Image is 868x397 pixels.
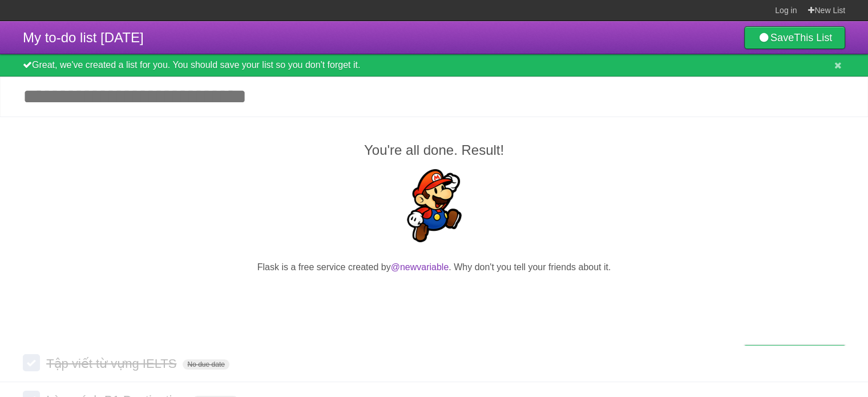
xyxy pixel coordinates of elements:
[23,30,144,45] span: My to-do list [DATE]
[23,260,845,274] p: Flask is a free service created by . Why don't you tell your friends about it.
[744,26,845,49] a: SaveThis List
[398,169,471,242] img: Super Mario
[391,262,449,272] a: @newvariable
[23,140,845,161] h2: You're all done. Result!
[794,32,832,43] b: This List
[46,356,179,371] span: Tập viết từ vựng IELTS
[744,345,845,366] a: Buy me a coffee
[183,359,229,370] span: No due date
[23,354,40,371] label: Done
[414,288,455,304] iframe: X Post Button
